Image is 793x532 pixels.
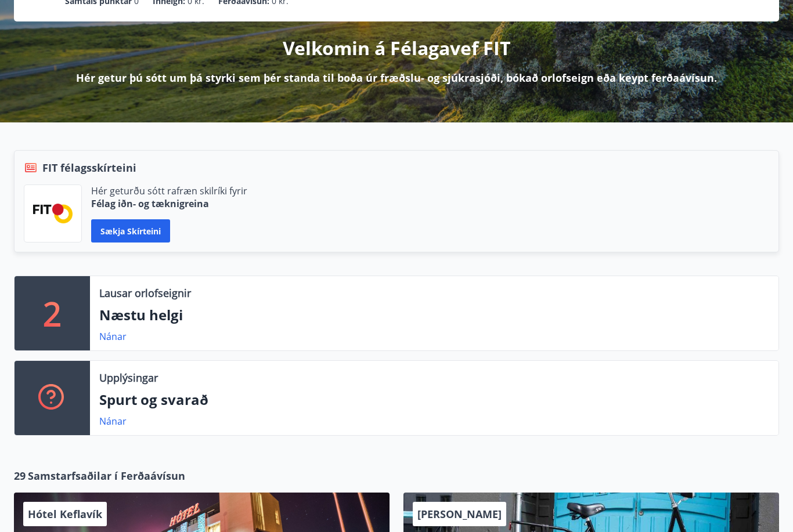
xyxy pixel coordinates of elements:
[91,198,247,211] p: Félag iðn- og tæknigreina
[99,306,769,325] p: Næstu helgi
[99,371,158,386] p: Upplýsingar
[28,469,185,484] span: Samstarfsaðilar í Ferðaávísun
[91,185,247,198] p: Hér geturðu sótt rafræn skilríki fyrir
[33,204,73,223] img: FPQVkF9lTnNbbaRSFyT17YYeljoOGk5m51IhT0bO.png
[91,220,170,243] button: Sækja skírteini
[99,415,127,428] a: Nánar
[28,508,102,522] span: Hótel Keflavík
[43,292,62,336] p: 2
[42,161,136,176] span: FIT félagsskírteini
[14,469,26,484] span: 29
[76,71,717,86] p: Hér getur þú sótt um þá styrki sem þér standa til boða úr fræðslu- og sjúkrasjóði, bókað orlofsei...
[99,286,191,301] p: Lausar orlofseignir
[417,508,502,522] span: [PERSON_NAME]
[99,390,769,410] p: Spurt og svarað
[283,36,511,61] p: Velkomin á Félagavef FIT
[99,331,127,343] a: Nánar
